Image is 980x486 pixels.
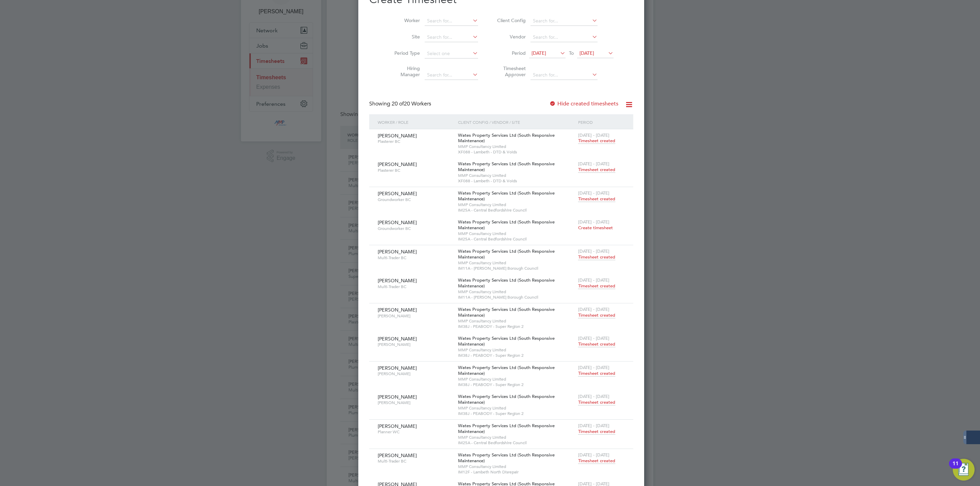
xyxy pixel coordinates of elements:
[392,100,431,107] span: 20 Workers
[378,365,417,371] span: [PERSON_NAME]
[458,202,575,207] span: MMP Consultancy Limited
[458,231,575,236] span: MMP Consultancy Limited
[578,393,609,399] span: [DATE] - [DATE]
[458,295,575,300] span: IM11A - [PERSON_NAME] Borough Council
[389,34,420,40] label: Site
[458,469,575,475] span: IM12F - Lambeth North Disrepair
[458,289,575,295] span: MMP Consultancy Limited
[578,341,615,347] span: Timesheet created
[458,335,555,347] span: Wates Property Services Ltd (South Responsive Maintenance)
[578,225,613,231] span: Create timesheet
[578,335,609,341] span: [DATE] - [DATE]
[458,393,555,405] span: Wates Property Services Ltd (South Responsive Maintenance)
[530,16,598,26] input: Search for...
[458,452,555,464] span: Wates Property Services Ltd (South Responsive Maintenance)
[458,306,555,318] span: Wates Property Services Ltd (South Responsive Maintenance)
[578,399,615,405] span: Timesheet created
[378,197,453,202] span: Groundworker BC
[578,167,615,173] span: Timesheet created
[458,365,555,376] span: Wates Property Services Ltd (South Responsive Maintenance)
[458,178,575,184] span: XF088 - Lambeth - DTD & Voids
[378,190,417,197] span: [PERSON_NAME]
[425,16,478,26] input: Search for...
[576,114,626,130] div: Period
[953,459,975,481] button: Open Resource Center, 11 new notifications
[456,114,576,130] div: Client Config / Vendor / Site
[378,133,417,139] span: [PERSON_NAME]
[578,452,609,458] span: [DATE] - [DATE]
[378,313,453,319] span: [PERSON_NAME]
[378,458,453,464] span: Multi-Trader BC
[378,371,453,376] span: [PERSON_NAME]
[378,226,453,231] span: Groundworker BC
[458,318,575,324] span: MMP Consultancy Limited
[952,464,959,472] div: 11
[458,353,575,358] span: IM38J - PEABODY - Super Region 2
[378,139,453,144] span: Plasterer BC
[378,307,417,313] span: [PERSON_NAME]
[567,49,576,57] span: To
[378,400,453,405] span: [PERSON_NAME]
[392,100,404,107] span: 20 of
[578,161,609,167] span: [DATE] - [DATE]
[458,411,575,416] span: IM38J - PEABODY - Super Region 2
[458,376,575,382] span: MMP Consultancy Limited
[495,17,526,23] label: Client Config
[530,70,598,80] input: Search for...
[578,283,615,289] span: Timesheet created
[378,161,417,167] span: [PERSON_NAME]
[549,100,618,107] label: Hide created timesheets
[378,394,417,400] span: [PERSON_NAME]
[376,114,456,130] div: Worker / Role
[458,266,575,271] span: IM11A - [PERSON_NAME] Borough Council
[458,382,575,387] span: IM38J - PEABODY - Super Region 2
[378,219,417,225] span: [PERSON_NAME]
[578,196,615,202] span: Timesheet created
[458,161,555,172] span: Wates Property Services Ltd (South Responsive Maintenance)
[495,65,526,78] label: Timesheet Approver
[578,138,615,144] span: Timesheet created
[578,312,615,318] span: Timesheet created
[578,277,609,283] span: [DATE] - [DATE]
[458,149,575,155] span: XF088 - Lambeth - DTD & Voids
[458,464,575,469] span: MMP Consultancy Limited
[578,219,609,225] span: [DATE] - [DATE]
[530,33,598,42] input: Search for...
[389,65,420,78] label: Hiring Manager
[495,50,526,56] label: Period
[425,33,478,42] input: Search for...
[389,17,420,23] label: Worker
[578,423,609,429] span: [DATE] - [DATE]
[458,405,575,411] span: MMP Consultancy Limited
[458,219,555,231] span: Wates Property Services Ltd (South Responsive Maintenance)
[378,452,417,458] span: [PERSON_NAME]
[378,249,417,255] span: [PERSON_NAME]
[578,254,615,260] span: Timesheet created
[458,324,575,329] span: IM38J - PEABODY - Super Region 2
[458,423,555,434] span: Wates Property Services Ltd (South Responsive Maintenance)
[532,50,546,56] span: [DATE]
[378,423,417,429] span: [PERSON_NAME]
[458,248,555,260] span: Wates Property Services Ltd (South Responsive Maintenance)
[578,306,609,312] span: [DATE] - [DATE]
[458,440,575,446] span: IM25A - Central Bedfordshire Council
[378,342,453,347] span: [PERSON_NAME]
[458,236,575,242] span: IM25A - Central Bedfordshire Council
[378,278,417,284] span: [PERSON_NAME]
[578,370,615,376] span: Timesheet created
[578,429,615,435] span: Timesheet created
[425,70,478,80] input: Search for...
[458,435,575,440] span: MMP Consultancy Limited
[458,347,575,353] span: MMP Consultancy Limited
[378,168,453,173] span: Plasterer BC
[458,260,575,266] span: MMP Consultancy Limited
[458,207,575,213] span: IM25A - Central Bedfordshire Council
[578,248,609,254] span: [DATE] - [DATE]
[578,132,609,138] span: [DATE] - [DATE]
[578,365,609,370] span: [DATE] - [DATE]
[458,277,555,289] span: Wates Property Services Ltd (South Responsive Maintenance)
[378,429,453,435] span: Planner WC
[378,336,417,342] span: [PERSON_NAME]
[369,100,432,107] div: Showing
[458,132,555,144] span: Wates Property Services Ltd (South Responsive Maintenance)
